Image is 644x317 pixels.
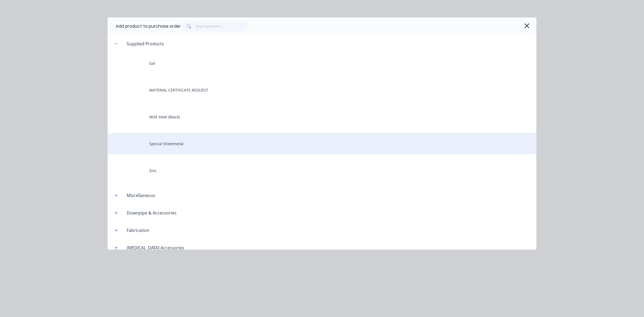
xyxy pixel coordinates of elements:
div: [MEDICAL_DATA] Accessories [122,245,189,251]
div: Miscellaneous [122,192,160,199]
div: Downpipe & Accessories [122,210,181,216]
div: Fabrication [122,227,154,234]
input: Search products... [196,21,248,32]
div: Supplied Products [122,41,168,47]
div: Add product to purchase order [116,23,181,30]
